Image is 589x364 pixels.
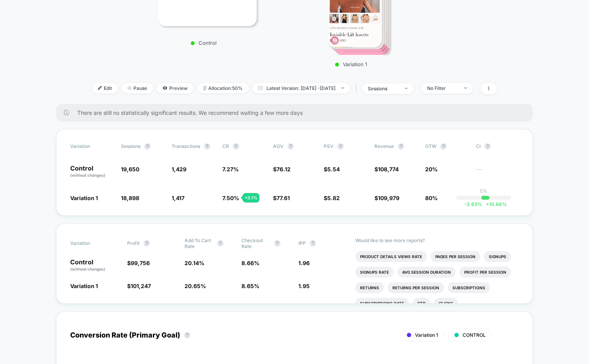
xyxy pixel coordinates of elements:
[405,88,408,89] img: end
[324,195,340,201] span: $
[431,251,480,262] li: Pages Per Session
[427,85,458,91] div: No Filter
[144,143,151,149] button: ?
[184,332,190,338] button: ?
[98,86,102,90] img: edit
[144,240,150,246] button: ?
[217,240,224,246] button: ?
[374,143,394,149] span: Revenue
[374,195,399,201] span: $
[122,83,153,93] span: Pause
[241,237,270,249] span: Checkout Rate
[298,260,310,266] span: 1.96
[310,240,316,246] button: ?
[355,237,519,243] p: Would like to see more reports?
[70,259,119,272] p: Control
[283,61,419,67] p: Variation 1
[378,166,399,172] span: 108,774
[128,86,131,90] img: end
[252,83,350,93] span: Latest Version: [DATE] - [DATE]
[70,237,113,249] span: Variation
[355,298,409,309] li: Subscriptions Rate
[233,143,239,149] button: ?
[131,283,151,289] span: 101,247
[241,283,259,289] span: 8.65 %
[185,237,213,249] span: Add To Cart Rate
[486,201,489,207] span: +
[459,267,511,278] li: Profit Per Session
[172,195,185,201] span: 1,417
[121,166,139,172] span: 19,650
[127,283,151,289] span: $
[121,143,140,149] span: Sessions
[355,267,394,278] li: Signups Rate
[154,40,253,46] p: Control
[92,83,118,93] span: Edit
[425,166,438,172] span: 20%
[273,195,290,201] span: $
[341,87,344,89] img: end
[131,260,150,266] span: 99,756
[440,143,447,149] button: ?
[258,86,263,90] img: calendar
[70,267,105,271] span: (without changes)
[480,188,488,194] p: 0%
[324,166,340,172] span: $
[70,195,98,201] span: Variation 1
[415,332,438,338] span: Variation 1
[484,143,491,149] button: ?
[77,109,517,116] span: There are still no statistically significant results. We recommend waiting a few more days
[185,283,206,289] span: 20.65 %
[127,260,150,266] span: $
[273,143,284,149] span: AOV
[327,195,340,201] span: 5.82
[185,260,204,266] span: 20.14 %
[222,195,239,201] span: 7.50 %
[355,282,384,293] li: Returns
[388,282,444,293] li: Returns Per Session
[222,143,229,149] span: CR
[324,143,334,149] span: PSV
[374,166,399,172] span: $
[157,83,193,93] span: Preview
[277,195,290,201] span: 77.61
[483,194,484,200] p: |
[448,282,490,293] li: Subscriptions
[70,143,113,149] span: Variation
[298,240,306,246] span: IPP
[277,166,291,172] span: 76.12
[476,143,519,149] span: CI
[241,260,259,266] span: 8.66 %
[425,195,438,201] span: 80%
[482,201,507,207] span: 10.66 %
[484,251,511,262] li: Signups
[337,143,344,149] button: ?
[287,143,294,149] button: ?
[355,251,427,262] li: Product Details Views Rate
[172,143,200,149] span: Transactions
[204,143,210,149] button: ?
[476,167,519,178] span: ---
[70,173,105,178] span: (without changes)
[243,193,259,202] div: + 3.1 %
[368,86,399,91] div: sessions
[203,86,206,90] img: rebalance
[378,195,399,201] span: 109,979
[397,267,456,278] li: Avg Session Duration
[127,240,140,246] span: Profit
[464,201,482,207] span: -3.93 %
[70,283,98,289] span: Variation 1
[354,83,362,94] span: |
[172,166,186,172] span: 1,429
[434,298,458,309] li: Clicks
[273,166,291,172] span: $
[425,143,468,149] span: OTW
[222,166,239,172] span: 7.27 %
[398,143,404,149] button: ?
[274,240,280,246] button: ?
[463,332,486,338] span: CONTROL
[197,83,248,93] span: Allocation: 50%
[413,298,430,309] li: Ctr
[298,283,310,289] span: 1.95
[464,87,467,89] img: end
